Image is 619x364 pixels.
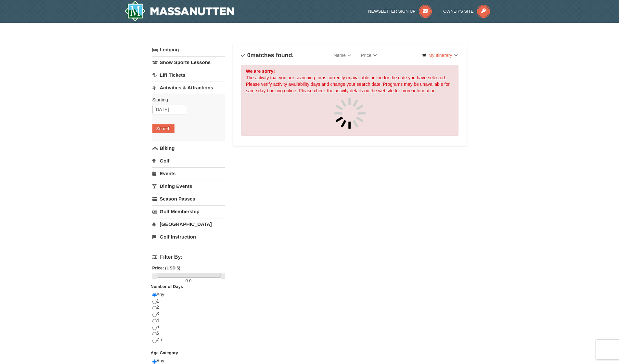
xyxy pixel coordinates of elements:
[151,350,178,355] strong: Age Category
[152,193,225,205] a: Season Passes
[152,155,225,167] a: Golf
[356,49,382,62] a: Price
[186,278,188,283] span: 0
[124,1,234,21] img: Massanutten Resort Logo
[368,9,432,14] a: Newsletter Sign Up
[152,82,225,94] a: Activities & Attractions
[152,69,225,81] a: Lift Tickets
[152,231,225,243] a: Golf Instruction
[334,97,366,130] img: spinner.gif
[443,9,474,14] span: Owner's Site
[443,9,490,14] a: Owner's Site
[152,180,225,192] a: Dining Events
[152,254,225,260] h4: Filter By:
[152,44,225,56] a: Lodging
[152,278,225,284] label: -
[246,69,275,74] strong: We are sorry!
[247,52,251,58] span: 0
[368,9,416,14] span: Newsletter Sign Up
[152,142,225,154] a: Biking
[152,167,225,179] a: Events
[151,284,183,289] strong: Number of Days
[241,52,294,58] h4: matches found.
[152,266,181,270] strong: Price: (USD $)
[189,278,191,283] span: 0
[124,1,234,21] a: Massanutten Resort
[152,218,225,230] a: [GEOGRAPHIC_DATA]
[329,49,356,62] a: Name
[152,292,225,350] div: Any 1 2 3 4 5 6 7 +
[418,50,462,60] a: My Itinerary
[152,205,225,217] a: Golf Membership
[152,124,174,133] button: Search
[152,97,220,103] label: Starting
[152,56,225,68] a: Snow Sports Lessons
[241,65,459,136] div: The activity that you are searching for is currently unavailable online for the date you have sel...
